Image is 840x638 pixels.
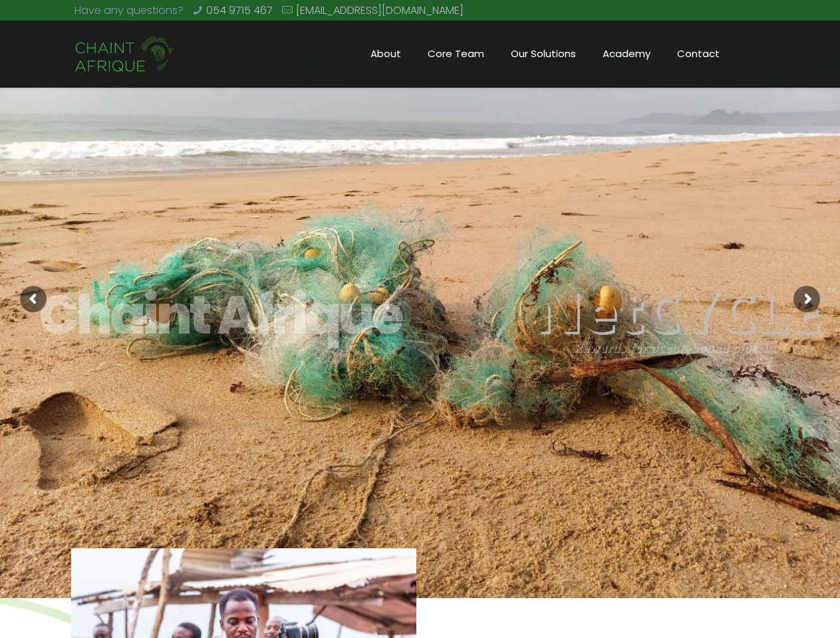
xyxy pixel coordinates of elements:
[74,21,176,87] a: Chaint Afrique
[414,21,497,87] a: Core Team
[357,44,414,64] span: About
[664,21,733,87] a: Contact
[206,3,273,18] a: 054 9715 467
[39,285,402,345] rs-layer: Chaint Afrique
[497,44,589,64] span: Our Solutions
[74,35,176,74] img: Chaint_Afrique-20
[497,21,589,87] a: Our Solutions
[589,21,664,87] a: Academy
[589,44,664,64] span: Academy
[357,21,414,87] a: About
[414,44,497,64] span: Core Team
[664,44,733,64] span: Contact
[296,3,464,18] a: [EMAIL_ADDRESS][DOMAIN_NAME]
